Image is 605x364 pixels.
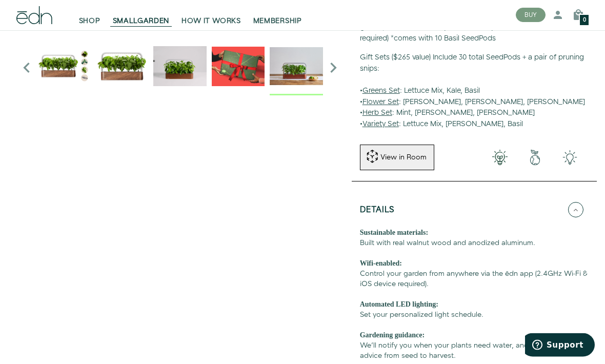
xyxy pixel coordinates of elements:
[525,333,595,359] iframe: Opens a widget where you can find more information
[362,86,400,96] u: Greens Set
[181,16,240,27] span: HOW IT WORKS
[175,4,247,27] a: HOW IT WORKS
[37,40,90,93] img: edn-smallgarden-greens-set_1000x.png
[253,16,302,27] span: MEMBERSHIP
[362,97,399,108] u: Flower Set
[516,8,546,23] button: BUY
[360,301,438,309] b: Automated LED lighting:
[73,4,107,27] a: SHOP
[113,16,170,27] span: SMALLGARDEN
[360,229,428,237] b: Sustainable materials:
[517,150,552,166] img: green-earth.png
[360,53,589,130] p: • : Lettuce Mix, Kale, Basil • : [PERSON_NAME], [PERSON_NAME], [PERSON_NAME] • : Mint, [PERSON_NA...
[212,40,265,93] img: EMAILS_-_Holiday_21_PT1_28_9986b34a-7908-4121-b1c1-9595d1e43abe_1024x.png
[360,206,395,218] h5: Details
[360,332,425,339] b: Gardening guidance:
[360,53,584,74] b: Gift Sets ($265 value) Include 30 total SeedPods + a pair of pruning snips:
[107,4,176,27] a: SMALLGARDEN
[95,40,149,93] img: Official-EDN-SMALLGARDEN-HERB-HERO-SLV-2000px_1024x.png
[379,153,428,163] div: View in Room
[360,145,434,171] button: View in Room
[583,18,586,24] span: 0
[95,40,149,96] div: 1 / 6
[247,4,308,27] a: MEMBERSHIP
[153,40,207,96] div: 2 / 6
[153,40,207,93] img: edn-trim-basil.2021-09-07_14_55_24_1024x.gif
[16,58,37,78] i: Previous slide
[362,108,392,118] u: Herb Set
[270,40,323,93] img: edn-smallgarden-mixed-herbs-table-product-2000px_1024x.jpg
[270,40,323,96] div: 4 / 6
[362,119,399,130] u: Variety Set
[79,16,100,27] span: SHOP
[212,40,265,96] div: 3 / 6
[553,150,588,166] img: edn-smallgarden-tech.png
[482,150,517,166] img: 001-light-bulb.png
[360,260,402,268] b: Wifi-enabled:
[323,58,344,78] i: Next slide
[360,192,589,228] button: Details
